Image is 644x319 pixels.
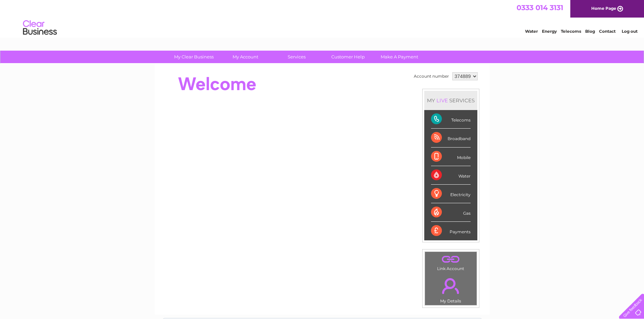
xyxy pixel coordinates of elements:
a: Contact [599,29,616,34]
div: Broadband [431,129,471,147]
td: Link Account [425,251,477,273]
a: My Account [217,51,273,63]
a: Energy [542,29,557,34]
a: Log out [622,29,638,34]
a: Water [525,29,538,34]
td: My Details [425,272,477,305]
div: Payments [431,222,471,240]
div: Gas [431,203,471,222]
a: My Clear Business [166,51,222,63]
div: Telecoms [431,110,471,129]
td: Account number [412,71,451,82]
a: Customer Help [320,51,376,63]
div: MY SERVICES [424,91,477,110]
a: Make A Payment [372,51,427,63]
a: . [427,274,475,298]
div: Water [431,166,471,185]
a: Telecoms [561,29,581,34]
div: LIVE [435,97,449,104]
div: Electricity [431,185,471,203]
a: Blog [585,29,595,34]
div: Mobile [431,148,471,166]
a: . [427,254,475,265]
div: Clear Business is a trading name of Verastar Limited (registered in [GEOGRAPHIC_DATA] No. 3667643... [163,4,482,33]
a: 0333 014 3131 [517,3,563,12]
a: Services [269,51,325,63]
img: logo.png [23,18,57,38]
